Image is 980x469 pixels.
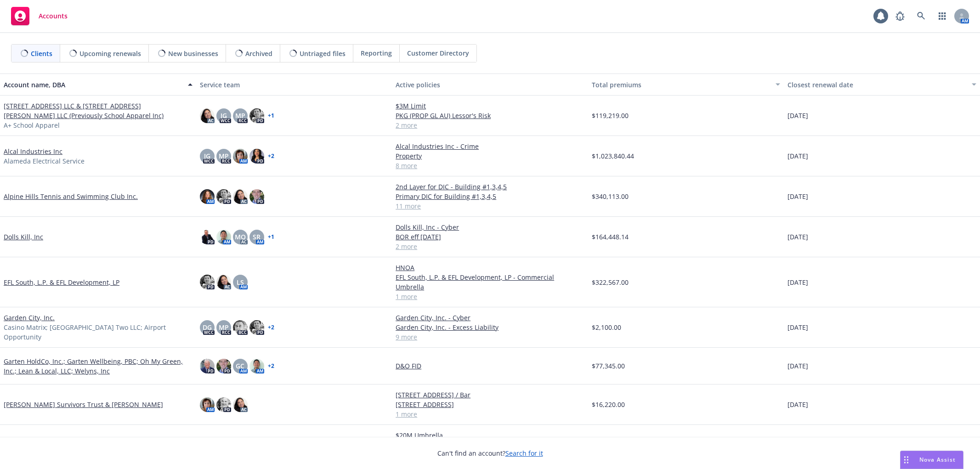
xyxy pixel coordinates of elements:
[39,12,68,20] span: Accounts
[933,7,952,25] a: Switch app
[396,101,584,111] a: $3M Limit
[196,73,392,96] button: Service team
[787,111,808,120] span: [DATE]
[4,277,119,287] a: EFL South, L.P. & EFL Development, LP
[4,322,193,342] span: Casino Matrix; [GEOGRAPHIC_DATA] Two LLC; Airport Opportunity
[901,451,912,469] div: Drag to move
[592,361,625,371] span: $77,345.00
[268,113,274,119] a: + 1
[787,232,808,242] span: [DATE]
[168,49,218,58] span: New businesses
[396,400,584,409] a: [STREET_ADDRESS]
[216,397,231,412] img: photo
[200,359,215,373] img: photo
[787,400,808,409] span: [DATE]
[592,111,629,120] span: $119,219.00
[216,359,231,373] img: photo
[396,390,584,400] a: [STREET_ADDRESS] / Bar
[407,48,469,58] span: Customer Directory
[592,400,625,409] span: $16,220.00
[268,234,274,240] a: + 1
[787,361,808,371] span: [DATE]
[912,7,930,25] a: Search
[396,242,584,251] a: 2 more
[505,449,543,458] a: Search for it
[592,277,629,287] span: $322,567.00
[592,192,629,201] span: $340,113.00
[396,313,584,322] a: Garden City, Inc. - Cyber
[396,430,584,440] a: $20M Umbrella
[4,192,138,201] a: Alpine Hills Tennis and Swimming Club Inc.
[249,359,264,373] img: photo
[200,189,215,204] img: photo
[4,356,193,376] a: Garten HoldCo, Inc.; Garten Wellbeing, PBC; Oh My Green, Inc.; Lean & Local, LLC; Welyns, Inc
[203,322,212,332] span: DG
[891,7,909,25] a: Report a Bug
[249,320,264,335] img: photo
[216,189,231,204] img: photo
[592,322,621,332] span: $2,100.00
[396,80,584,90] div: Active policies
[396,182,584,192] a: 2nd Layer for DIC - Building #1,3,4,5
[396,201,584,211] a: 11 more
[4,147,62,156] a: Alcal Industries Inc
[235,111,245,120] span: MP
[268,153,274,159] a: + 2
[592,232,629,242] span: $164,448.14
[784,73,980,96] button: Closest renewal date
[787,151,808,161] span: [DATE]
[396,409,584,419] a: 1 more
[396,161,584,170] a: 8 more
[396,263,584,272] a: HNOA
[396,232,584,242] a: BOR eff [DATE]
[787,277,808,287] span: [DATE]
[4,120,60,130] span: A+ School Apparel
[200,230,215,244] img: photo
[4,101,193,120] a: [STREET_ADDRESS] LLC & [STREET_ADDRESS][PERSON_NAME] LLC (Previously School Apparel Inc)
[4,156,85,166] span: Alameda Electrical Service
[787,192,808,201] span: [DATE]
[236,361,244,371] span: GC
[233,320,248,335] img: photo
[233,149,248,164] img: photo
[268,363,274,369] a: + 2
[396,361,584,371] a: D&O FID
[396,222,584,232] a: Dolls Kill, Inc - Cyber
[219,322,229,332] span: MP
[204,151,210,161] span: JG
[588,73,784,96] button: Total premiums
[361,48,392,58] span: Reporting
[396,292,584,301] a: 1 more
[249,189,264,204] img: photo
[221,111,227,120] span: JG
[216,275,231,289] img: photo
[787,322,808,332] span: [DATE]
[249,108,264,123] img: photo
[396,151,584,161] a: Property
[253,232,261,242] span: SR
[396,141,584,151] a: Alcal Industries Inc - Crime
[233,189,248,204] img: photo
[219,151,229,161] span: MP
[79,49,141,58] span: Upcoming renewals
[396,192,584,201] a: Primary DIC for Building #1,3,4,5
[31,49,52,58] span: Clients
[437,448,543,458] span: Can't find an account?
[4,232,43,242] a: Dolls Kill, Inc
[300,49,346,58] span: Untriaged files
[235,232,246,242] span: MQ
[200,275,215,289] img: photo
[592,80,770,90] div: Total premiums
[216,230,231,244] img: photo
[900,451,963,469] button: Nova Assist
[4,313,55,322] a: Garden City, Inc.
[245,49,272,58] span: Archived
[396,111,584,120] a: PKG (PROP GL AU) Lessor's Risk
[7,3,71,29] a: Accounts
